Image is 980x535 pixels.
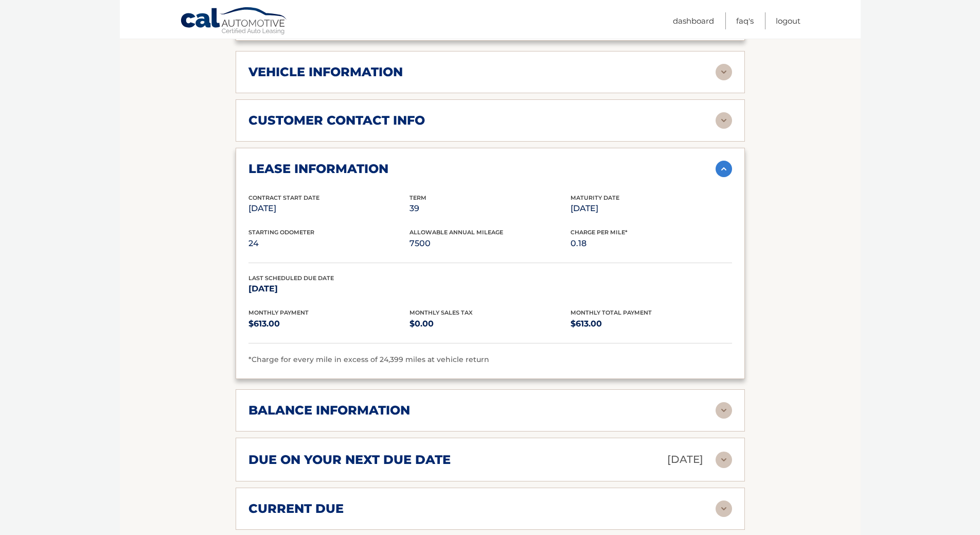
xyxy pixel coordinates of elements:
span: Last Scheduled Due Date [248,274,334,282]
img: accordion-rest.svg [716,452,732,468]
a: Dashboard [673,12,714,29]
h2: balance information [248,403,410,418]
p: [DATE] [571,201,732,216]
p: $0.00 [409,317,571,331]
p: 39 [409,201,571,216]
p: 7500 [409,236,571,251]
img: accordion-rest.svg [716,112,732,129]
span: Charge Per Mile* [571,229,628,236]
span: Monthly Payment [248,309,309,316]
span: *Charge for every mile in excess of 24,399 miles at vehicle return [248,355,489,364]
span: Monthly Total Payment [571,309,652,316]
span: Maturity Date [571,194,619,201]
img: accordion-rest.svg [716,402,732,419]
a: FAQ's [736,12,754,29]
p: $613.00 [248,317,409,331]
span: Term [409,194,426,201]
p: 24 [248,236,409,251]
img: accordion-active.svg [716,161,732,177]
h2: vehicle information [248,64,403,80]
p: [DATE] [667,451,703,469]
h2: lease information [248,161,388,177]
img: accordion-rest.svg [716,501,732,517]
h2: due on your next due date [248,452,451,468]
h2: current due [248,501,344,516]
img: accordion-rest.svg [716,64,732,80]
span: Monthly Sales Tax [409,309,473,316]
span: Starting Odometer [248,229,314,236]
p: [DATE] [248,201,409,216]
h2: customer contact info [248,113,425,128]
span: Allowable Annual Mileage [409,229,503,236]
p: [DATE] [248,282,409,296]
p: $613.00 [571,317,732,331]
p: 0.18 [571,236,732,251]
a: Cal Automotive [180,7,288,37]
a: Logout [776,12,800,29]
span: Contract Start Date [248,194,319,201]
